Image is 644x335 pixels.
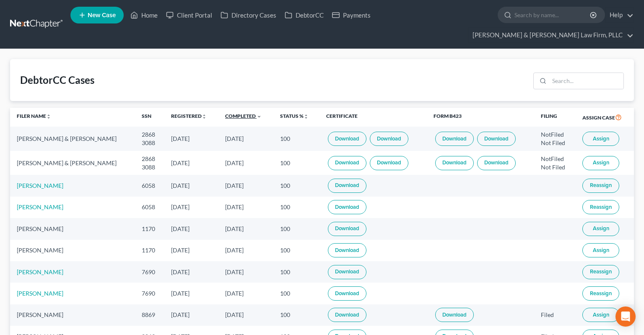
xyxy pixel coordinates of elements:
a: Download [328,132,366,146]
span: Reassign [590,182,612,189]
button: Assign [582,243,619,257]
button: Reassign [582,200,619,214]
div: 6058 [142,182,158,190]
div: 1170 [142,246,158,254]
div: 7690 [142,268,158,276]
a: Download [435,156,474,170]
i: unfold_more [202,114,207,119]
span: New Case [88,12,116,18]
a: [PERSON_NAME] [17,268,63,275]
div: Not Filed [541,139,569,147]
input: Search by name... [514,7,591,23]
td: 100 [273,197,319,218]
div: 2868 [142,130,158,139]
td: [DATE] [164,175,218,196]
td: 100 [273,175,319,196]
span: Assign [593,312,609,318]
button: Assign [582,222,619,236]
a: Directory Cases [216,8,280,23]
a: Download [328,308,366,322]
div: 3088 [142,163,158,171]
div: [PERSON_NAME] [17,225,128,233]
a: Download [435,308,474,322]
button: Reassign [582,286,619,301]
span: Reassign [590,290,612,297]
a: Download [328,243,366,257]
td: [DATE] [164,240,218,261]
a: Download [370,132,408,146]
td: [DATE] [218,261,273,283]
div: 7690 [142,289,158,298]
td: [DATE] [164,151,218,175]
span: Assign [593,247,609,254]
span: Reassign [590,204,612,210]
th: Form B423 [427,108,534,127]
a: Payments [328,8,375,23]
td: [DATE] [218,218,273,239]
a: Status %unfold_more [280,113,309,119]
i: unfold_more [304,114,309,119]
div: 1170 [142,225,158,233]
a: [PERSON_NAME] & [PERSON_NAME] Law Firm, PLLC [468,28,634,43]
a: Download [328,265,366,279]
td: [DATE] [218,304,273,326]
div: DebtorCC Cases [20,73,94,87]
td: 100 [273,240,319,261]
div: [PERSON_NAME] & [PERSON_NAME] [17,159,128,167]
td: [DATE] [164,197,218,218]
td: [DATE] [218,240,273,261]
i: expand_more [257,114,262,119]
input: Search... [549,73,623,89]
a: Client Portal [162,8,216,23]
a: Download [328,200,366,214]
td: [DATE] [164,218,218,239]
a: Completed expand_more [225,113,262,119]
a: Download [435,132,474,146]
i: unfold_more [46,114,51,119]
a: Download [477,132,516,146]
a: DebtorCC [280,8,328,23]
td: [DATE] [218,283,273,304]
div: Open Intercom Messenger [615,306,636,327]
a: [PERSON_NAME] [17,203,63,210]
div: 6058 [142,203,158,211]
span: Reassign [590,268,612,275]
th: SSN [135,108,165,127]
a: Download [370,156,408,170]
th: Filing [534,108,576,127]
td: 100 [273,304,319,326]
div: Filed [541,311,569,319]
td: [DATE] [164,261,218,283]
th: Certificate [319,108,427,127]
td: [DATE] [218,127,273,151]
div: [PERSON_NAME] [17,246,128,254]
button: Reassign [582,179,619,193]
div: 2868 [142,155,158,163]
button: Assign [582,132,619,146]
td: 100 [273,127,319,151]
a: [PERSON_NAME] [17,182,63,189]
a: Download [328,179,366,193]
a: Download [328,222,366,236]
td: [DATE] [218,175,273,196]
td: 100 [273,261,319,283]
th: Assign Case [576,108,634,127]
div: Not Filed [541,163,569,171]
a: Home [126,8,162,23]
div: NotFiled [541,130,569,139]
a: Registeredunfold_more [171,113,207,119]
a: Download [477,156,516,170]
button: Assign [582,156,619,170]
a: [PERSON_NAME] [17,290,63,297]
td: [DATE] [164,283,218,304]
div: 3088 [142,139,158,147]
div: NotFiled [541,155,569,163]
td: [DATE] [164,304,218,326]
a: Download [328,286,366,301]
a: Help [605,8,634,23]
td: 100 [273,218,319,239]
td: 100 [273,151,319,175]
a: Download [328,156,366,170]
button: Reassign [582,265,619,279]
span: Assign [593,159,609,166]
